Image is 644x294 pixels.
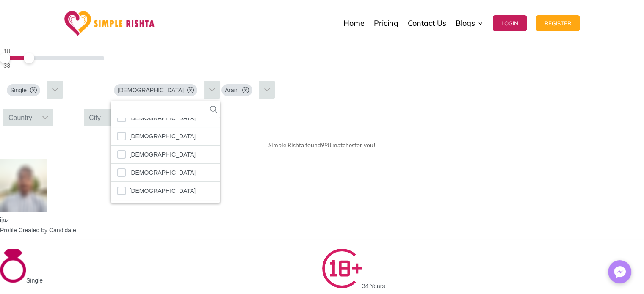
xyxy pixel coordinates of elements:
li: Christian [111,109,220,127]
button: Login [493,15,527,31]
a: Login [493,2,527,44]
img: Messenger [611,264,628,280]
li: Jew [111,146,220,164]
span: [DEMOGRAPHIC_DATA] [129,113,196,124]
span: [DEMOGRAPHIC_DATA] [129,167,196,178]
a: Register [536,2,580,44]
button: Register [536,15,580,31]
div: 33 [3,60,104,71]
span: [DEMOGRAPHIC_DATA] [129,149,196,160]
span: 998 matches [321,141,354,148]
span: Simple Rishta found for you! [268,141,376,148]
div: City [84,109,106,126]
span: Single [10,86,27,94]
a: Pricing [374,2,398,44]
div: Country [3,109,37,126]
a: Blogs [456,2,484,44]
div: 18 [3,46,104,56]
li: Sikh [111,182,220,200]
li: Muslim [111,164,220,182]
span: [DEMOGRAPHIC_DATA] [129,185,196,196]
span: Single [26,277,43,284]
a: Home [343,2,365,44]
li: Hindu [111,127,220,146]
span: Arain [225,86,239,94]
span: [DEMOGRAPHIC_DATA] [117,86,184,94]
span: 34 Years [362,283,385,289]
span: [DEMOGRAPHIC_DATA] [129,131,196,142]
a: Contact Us [408,2,446,44]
